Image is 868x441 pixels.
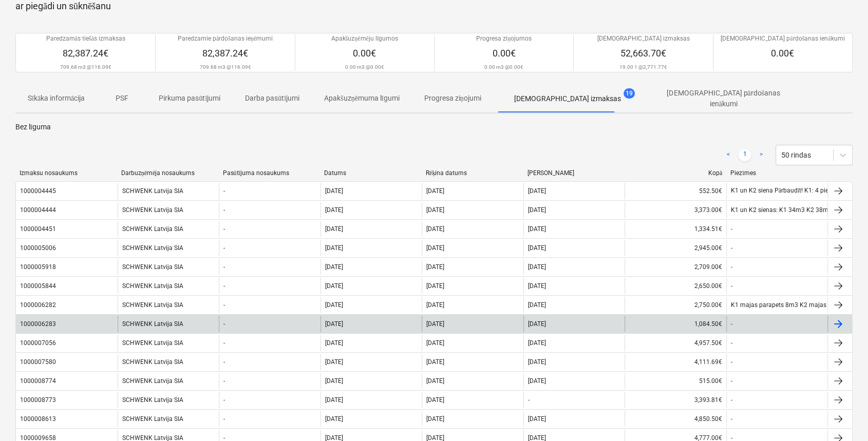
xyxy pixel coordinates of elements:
p: [DEMOGRAPHIC_DATA] izmaksas [597,34,689,43]
div: - [731,358,732,366]
div: - [223,263,225,271]
div: [DATE] [426,225,444,233]
div: 1000005918 [20,263,56,271]
div: [DATE] [426,187,444,195]
p: Paredzamie pārdošanas ieņēmumi [178,34,273,43]
p: 709.68 m3 @ 116.09€ [199,64,251,70]
iframe: Chat Widget [817,392,868,441]
div: 4,850.50€ [625,411,726,427]
div: SCHWENK Latvija SIA [118,392,219,408]
div: - [223,225,225,233]
div: 3,373.00€ [625,202,726,218]
div: [DATE] [426,377,444,385]
div: 1000006283 [20,320,56,328]
div: [DATE] [528,225,546,233]
div: [PERSON_NAME] [527,169,621,177]
div: 1000004444 [20,206,56,214]
div: [DATE] [325,187,343,195]
div: - [223,339,225,347]
div: [DATE] [528,263,546,271]
div: Darbuzņēmēja nosaukums [121,169,215,177]
div: [DATE] [528,206,546,214]
div: - [223,358,225,366]
div: SCHWENK Latvija SIA [118,202,219,218]
div: [DATE] [325,244,343,252]
div: - [731,339,732,347]
div: SCHWENK Latvija SIA [118,297,219,313]
p: PSF [109,93,134,104]
p: [DEMOGRAPHIC_DATA] pārdošanas ienākumi [721,34,844,43]
div: 1,334.51€ [625,221,726,237]
div: SCHWENK Latvija SIA [118,316,219,332]
div: Pasūtījuma nosaukums [223,169,316,177]
div: - [731,263,732,271]
div: - [223,187,225,195]
div: 1000008613 [20,415,56,423]
span: 52,663.70€ [620,48,666,59]
div: 4,111.69€ [625,354,726,370]
div: Kopā [629,169,723,177]
span: 82,387.24€ [63,48,108,59]
span: 0.00€ [771,48,794,59]
div: 2,709.00€ [625,259,726,275]
div: [DATE] [426,339,444,347]
p: 0.00 m3 @ 0.00€ [345,64,384,70]
p: Apakšuzņēmuma līgumi [324,93,400,104]
div: [DATE] [426,206,444,214]
span: 0.00€ [493,48,516,59]
div: - [731,320,732,328]
div: Izmaksu nosaukums [20,169,113,177]
div: 1,084.50€ [625,316,726,332]
div: SCHWENK Latvija SIA [118,373,219,389]
div: [DATE] [426,320,444,328]
div: - [223,415,225,423]
div: [DATE] [325,396,343,404]
div: 515.00€ [625,373,726,389]
p: Darba pasūtījumi [245,93,299,104]
div: SCHWENK Latvija SIA [118,354,219,370]
div: SCHWENK Latvija SIA [118,335,219,351]
a: Page 1 is your current page [739,149,751,161]
div: [DATE] [426,244,444,252]
div: 2,650.00€ [625,278,726,294]
div: 552.50€ [625,183,726,199]
div: [DATE] [426,263,444,271]
div: [DATE] [325,415,343,423]
p: [DEMOGRAPHIC_DATA] pārdošanas ienākumi [654,88,794,109]
div: [DATE] [528,415,546,423]
div: [DATE] [325,282,343,290]
div: 1000007056 [20,339,56,347]
div: [DATE] [528,244,546,252]
div: - [223,244,225,252]
div: [DATE] [325,301,343,309]
div: [DATE] [325,358,343,366]
div: [DATE] [426,301,444,309]
div: [DATE] [325,377,343,385]
div: [DATE] [426,396,444,404]
div: 1000004451 [20,225,56,233]
p: Apakšuzņēmēju līgumos [331,34,398,43]
span: 0.00€ [353,48,376,59]
div: 1000004445 [20,187,56,195]
div: - [223,377,225,385]
a: Next page [755,149,767,161]
div: - [731,377,732,385]
div: 1000005844 [20,282,56,290]
div: [DATE] [325,320,343,328]
div: - [223,301,225,309]
p: Bez līguma [15,122,853,132]
div: - [731,244,732,252]
div: 1000008774 [20,377,56,385]
div: SCHWENK Latvija SIA [118,240,219,256]
div: 3,393.81€ [625,392,726,408]
div: - [223,282,225,290]
div: [DATE] [528,187,546,195]
div: 1000008773 [20,396,56,404]
div: - [223,320,225,328]
div: [DATE] [325,263,343,271]
p: Sīkāka informācija [28,93,85,104]
div: - [731,225,732,233]
div: - [528,396,530,404]
p: [DEMOGRAPHIC_DATA] izmaksas [514,93,621,104]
